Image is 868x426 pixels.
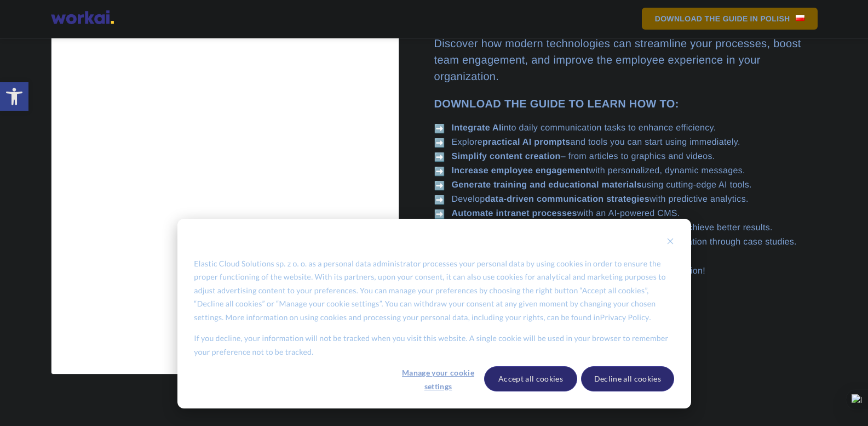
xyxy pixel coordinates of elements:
strong: Simplify content creation [452,152,561,161]
button: Manage your cookie settings [396,366,480,391]
p: Elastic Cloud Solutions sp. z o. o. as a personal data administrator processes your personal data... [194,257,674,325]
strong: Integrate AI [452,123,502,133]
li: using cutting-edge AI tools. [434,180,818,190]
li: Develop with predictive analytics. [434,195,818,205]
strong: Automate intranet processes [452,209,577,218]
li: with personalized, dynamic messages. [434,166,818,176]
span: ➡️ [434,166,445,177]
h3: Discover how modern technologies can streamline your processes, boost team engagement, and improv... [434,36,818,85]
button: Dismiss cookie banner [666,236,674,249]
button: Decline all cookies [581,366,674,391]
li: Explore and tools you can start using immediately. [434,138,818,147]
span: ➡️ [434,180,445,191]
strong: Increase employee engagement [452,166,589,175]
strong: practical AI prompts [482,138,571,147]
li: – from articles to graphics and videos. [434,152,818,162]
div: Cookie banner [177,219,691,408]
li: into daily communication tasks to enhance efficiency. [434,123,818,133]
a: Privacy Policy [600,311,649,325]
p: If you decline, your information will not be tracked when you visit this website. A single cookie... [194,332,674,359]
img: US flag [796,15,804,21]
strong: data-driven communication strategies [485,195,649,204]
button: Accept all cookies [484,366,577,391]
span: ➡️ [434,138,445,149]
span: ➡️ [434,123,445,134]
span: ➡️ [434,209,445,220]
strong: Generate training and educational materials [452,180,642,190]
span: ➡️ [434,195,445,206]
li: with an AI-powered CMS. [434,209,818,219]
span: ➡️ [434,152,445,163]
strong: DOWNLOAD THE GUIDE TO LEARN HOW TO: [434,98,679,110]
a: DOWNLOAD THE GUIDEIN POLISHUS flag [642,8,818,30]
em: DOWNLOAD THE GUIDE [655,15,748,22]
